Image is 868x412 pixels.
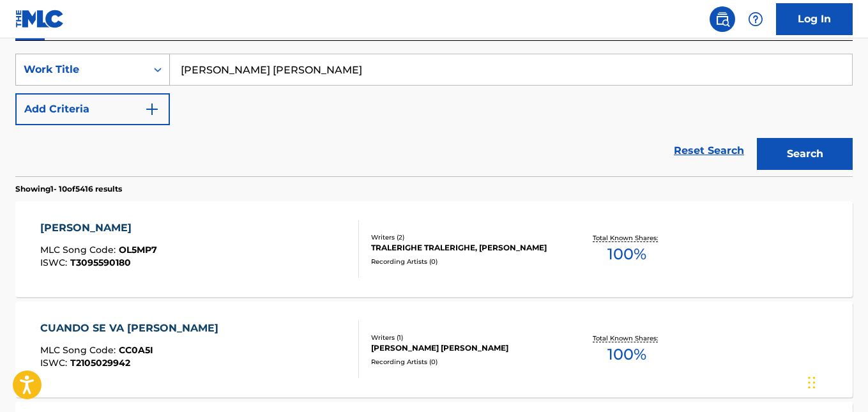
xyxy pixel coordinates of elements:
[710,6,735,32] a: Public Search
[15,10,65,28] img: MLC Logo
[371,242,558,254] div: TRALERIGHE TRALERIGHE, [PERSON_NAME]
[15,183,122,195] p: Showing 1 - 10 of 5416 results
[40,220,157,236] div: [PERSON_NAME]
[15,93,170,125] button: Add Criteria
[15,301,853,397] a: CUANDO SE VA [PERSON_NAME]MLC Song Code:CC0A5IISWC:T2105029942Writers (1)[PERSON_NAME] [PERSON_NA...
[757,138,853,170] button: Search
[371,233,558,242] div: Writers ( 2 )
[15,201,853,297] a: [PERSON_NAME]MLC Song Code:OL5MP7ISWC:T3095590180Writers (2)TRALERIGHE TRALERIGHE, [PERSON_NAME]R...
[667,137,750,165] a: Reset Search
[607,343,646,366] span: 100 %
[24,62,139,77] div: Work Title
[371,333,558,342] div: Writers ( 1 )
[804,351,868,412] iframe: Chat Widget
[40,257,70,268] span: ISWC :
[776,3,853,35] a: Log In
[808,363,816,402] div: Arrastrar
[371,257,558,266] div: Recording Artists ( 0 )
[371,357,558,367] div: Recording Artists ( 0 )
[119,244,157,256] span: OL5MP7
[804,351,868,412] div: Widget de chat
[119,344,153,356] span: CC0A5I
[715,11,730,27] img: search
[371,342,558,354] div: [PERSON_NAME] [PERSON_NAME]
[40,357,70,369] span: ISWC :
[40,344,119,356] span: MLC Song Code :
[40,244,119,256] span: MLC Song Code :
[748,11,763,27] img: help
[593,233,661,243] p: Total Known Shares:
[15,54,853,176] form: Search Form
[593,333,661,343] p: Total Known Shares:
[70,357,130,369] span: T2105029942
[144,102,160,117] img: 9d2ae6d4665cec9f34b9.svg
[40,321,225,336] div: CUANDO SE VA [PERSON_NAME]
[607,243,646,266] span: 100 %
[70,257,131,268] span: T3095590180
[743,6,768,32] div: Help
